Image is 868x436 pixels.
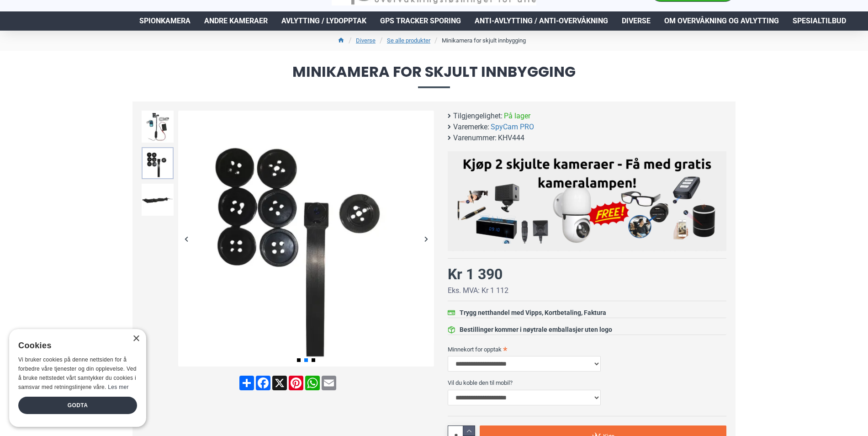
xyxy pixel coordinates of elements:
span: Minikamera for skjult innbygging [132,64,736,88]
a: Les mer, opens a new window [108,384,128,390]
img: Minikamera for skjult innbygging - SpyGadgets.no [142,147,174,179]
span: Spionkamera [139,16,191,27]
span: Vi bruker cookies på denne nettsiden for å forbedre våre tjenester og din opplevelse. Ved å bruke... [18,356,137,390]
span: KHV444 [498,133,524,144]
div: Close [132,335,139,342]
a: WhatsApp [304,376,321,390]
div: Cookies [18,336,131,356]
a: Diverse [615,11,657,31]
label: Minnekort for opptak [448,342,726,356]
div: Godta [18,397,137,414]
b: Varenummer: [453,133,497,144]
a: Se alle produkter [387,36,430,45]
a: SpyCam PRO [491,122,534,133]
img: Minikamera for skjult innbygging - SpyGadgets.no [142,111,174,143]
div: Previous slide [178,231,194,247]
b: Tilgjengelighet: [453,111,503,122]
span: Spesialtilbud [793,16,846,27]
a: Avlytting / Lydopptak [275,11,373,31]
label: Vil du koble den til mobil? [448,375,726,390]
span: Go to slide 3 [312,358,315,362]
a: Spesialtilbud [786,11,853,31]
div: Trygg netthandel med Vipps, Kortbetaling, Faktura [460,308,606,318]
span: Diverse [622,16,651,27]
img: Minikamera for skjult innbygging - SpyGadgets.no [178,111,434,367]
span: GPS Tracker Sporing [380,16,461,27]
a: Andre kameraer [197,11,275,31]
span: Go to slide 1 [297,358,301,362]
a: Anti-avlytting / Anti-overvåkning [468,11,615,31]
img: Kjøp 2 skjulte kameraer – Få med gratis kameralampe! [455,156,720,244]
span: Go to slide 2 [304,358,308,362]
a: Facebook [255,376,271,390]
a: Spionkamera [132,11,197,31]
a: Share [238,376,255,390]
a: GPS Tracker Sporing [373,11,468,31]
span: På lager [504,111,530,122]
div: Bestillinger kommer i nøytrale emballasjer uten logo [460,325,612,335]
span: Avlytting / Lydopptak [281,16,366,27]
a: Email [321,376,337,390]
div: Kr 1 390 [448,263,503,285]
a: Diverse [356,36,376,45]
b: Varemerke: [453,122,489,133]
div: Next slide [418,231,434,247]
span: Om overvåkning og avlytting [664,16,779,27]
span: Andre kameraer [204,16,268,27]
span: Anti-avlytting / Anti-overvåkning [475,16,608,27]
img: Minikamera for skjult innbygging - SpyGadgets.no [142,184,174,216]
a: Om overvåkning og avlytting [657,11,786,31]
a: X [271,376,288,390]
a: Pinterest [288,376,304,390]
